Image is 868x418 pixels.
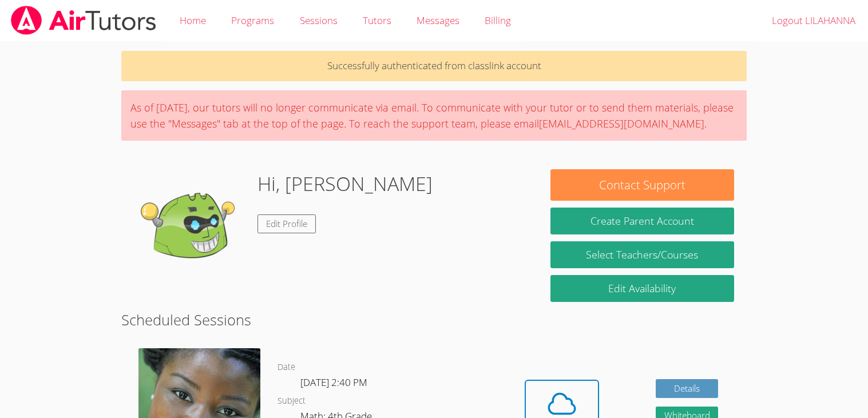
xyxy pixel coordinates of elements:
h2: Scheduled Sessions [121,309,746,331]
img: airtutors_banner-c4298cdbf04f3fff15de1276eac7730deb9818008684d7c2e4769d2f7ddbe033.png [10,6,157,35]
div: As of [DATE], our tutors will no longer communicate via email. To communicate with your tutor or ... [121,90,746,141]
a: Edit Availability [550,275,734,302]
dt: Subject [278,394,306,408]
h1: Hi, [PERSON_NAME] [257,169,433,198]
dt: Date [278,360,295,375]
span: Messages [417,14,459,27]
a: Edit Profile [257,214,316,233]
p: Successfully authenticated from classlink account [121,51,746,81]
span: [DATE] 2:40 PM [300,376,367,389]
a: Details [656,379,719,398]
img: default.png [134,169,248,284]
button: Create Parent Account [550,208,734,234]
a: Select Teachers/Courses [550,241,734,268]
button: Contact Support [550,169,734,201]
